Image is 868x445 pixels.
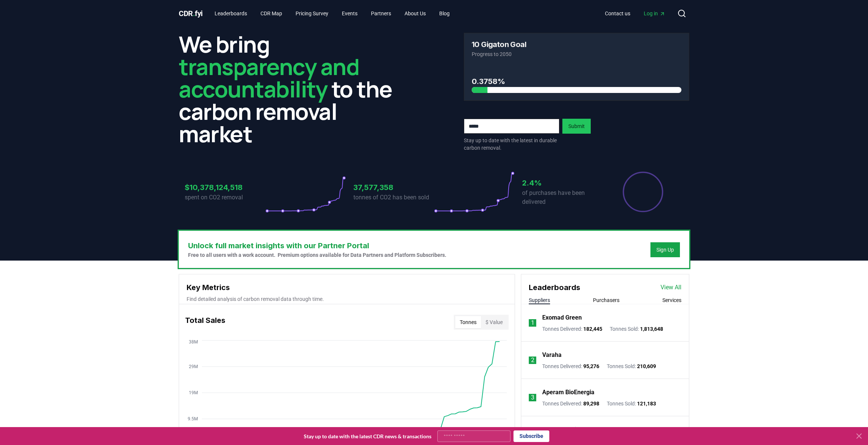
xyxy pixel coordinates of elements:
h3: 0.3758% [472,76,681,87]
h3: Unlock full market insights with our Partner Portal [188,240,446,251]
a: Contact us [599,7,636,20]
a: View All [661,283,681,292]
p: spent on CO2 removal [185,193,265,202]
p: of purchases have been delivered [522,189,603,206]
p: Free to all users with a work account. Premium options available for Data Partners and Platform S... [188,251,446,259]
span: Log in [644,10,665,17]
span: 89,298 [583,401,599,407]
a: Log in [638,7,671,20]
p: Tonnes Sold : [607,362,656,370]
a: Blog [433,7,456,20]
span: . [193,9,195,18]
a: CDR Map [255,7,288,20]
button: Suppliers [529,296,550,304]
h2: We bring to the carbon removal market [179,33,404,145]
nav: Main [599,7,671,20]
a: Aperam BioEnergia [542,388,594,397]
a: Leaderboards [209,7,253,20]
h3: 37,577,358 [353,182,434,193]
a: About Us [399,7,432,20]
a: CDR.fyi [179,8,203,19]
tspan: 29M [189,364,198,369]
a: Wakefield Biochar [542,425,591,434]
h3: $10,378,124,518 [185,182,265,193]
nav: Main [209,7,456,20]
tspan: 38M [189,339,198,345]
span: 95,276 [583,363,599,369]
p: Progress to 2050 [472,50,681,58]
p: Tonnes Delivered : [542,400,599,407]
button: $ Value [481,316,507,328]
tspan: 19M [189,390,198,395]
span: 210,609 [637,363,656,369]
h3: 10 Gigaton Goal [472,41,526,48]
a: Sign Up [656,246,674,253]
a: Partners [365,7,397,20]
span: CDR fyi [179,9,203,18]
p: 3 [531,393,534,402]
p: Tonnes Delivered : [542,362,599,370]
h3: Total Sales [185,315,225,330]
button: Tonnes [455,316,481,328]
h3: Leaderboards [529,282,580,293]
h3: Key Metrics [187,282,507,293]
span: 121,183 [637,401,656,407]
button: Purchasers [593,296,619,304]
a: Exomad Green [542,313,582,322]
p: Tonnes Delivered : [542,325,602,333]
p: Stay up to date with the latest in durable carbon removal. [464,137,559,152]
p: Tonnes Sold : [607,400,656,407]
p: 2 [531,356,534,365]
button: Submit [562,119,591,134]
a: Events [336,7,363,20]
h3: 2.4% [522,177,603,189]
p: tonnes of CO2 has been sold [353,193,434,202]
a: Pricing Survey [290,7,334,20]
span: transparency and accountability [179,51,359,104]
span: 1,813,648 [640,326,663,332]
tspan: 9.5M [188,416,198,421]
p: 1 [531,318,534,327]
p: Find detailed analysis of carbon removal data through time. [187,295,507,303]
span: 182,445 [583,326,602,332]
a: Varaha [542,351,562,360]
p: Tonnes Sold : [610,325,663,333]
button: Sign Up [650,242,680,257]
div: Percentage of sales delivered [622,171,664,213]
button: Services [662,296,681,304]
